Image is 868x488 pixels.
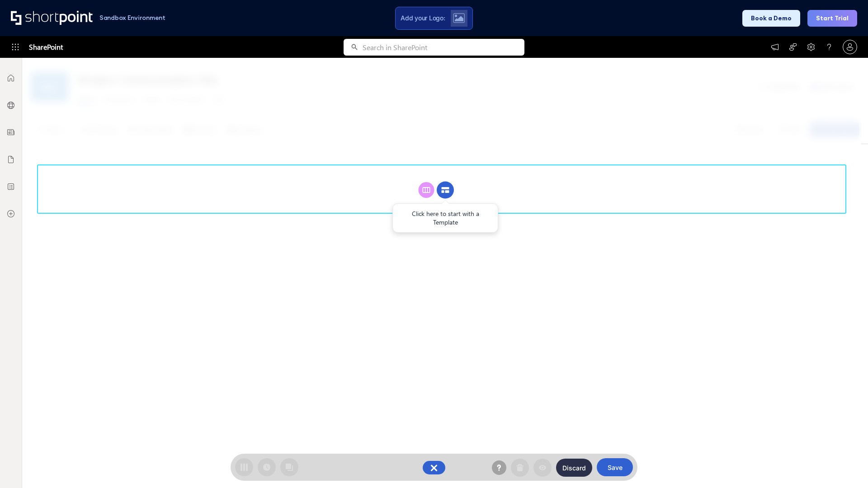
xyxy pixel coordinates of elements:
[363,39,524,56] input: Search in SharePoint
[742,10,800,27] button: Book a Demo
[99,15,165,20] h1: Sandbox Environment
[823,445,868,488] iframe: Chat Widget
[556,459,592,477] button: Discard
[597,458,633,476] button: Save
[807,10,857,27] button: Start Trial
[453,13,465,23] img: Upload logo
[29,36,63,58] span: SharePoint
[401,14,445,22] span: Add your Logo:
